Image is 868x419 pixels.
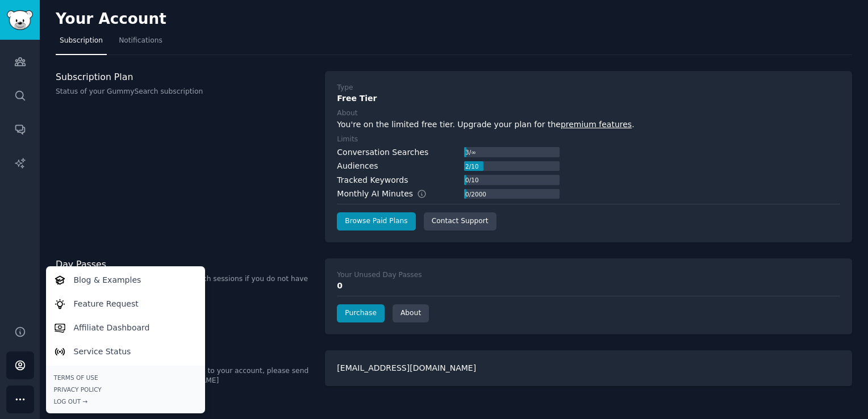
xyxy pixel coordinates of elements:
div: Conversation Searches [337,146,428,158]
p: Feature Request [74,298,139,310]
div: Type [337,83,353,93]
a: premium features [561,120,632,129]
a: Feature Request [48,292,203,316]
a: Contact Support [424,212,496,231]
div: Your Unused Day Passes [337,270,422,280]
a: About [393,304,429,322]
span: Subscription [60,36,103,46]
a: Notifications [115,32,166,55]
div: [EMAIL_ADDRESS][DOMAIN_NAME] [325,350,852,386]
div: 3 / ∞ [464,147,477,157]
div: About [337,108,357,119]
a: Purchase [337,304,385,322]
span: Notifications [119,36,162,46]
a: Subscription [56,32,107,55]
a: Browse Paid Plans [337,212,415,231]
h3: Day Passes [56,258,313,270]
a: Affiliate Dashboard [48,316,203,340]
div: Monthly AI Minutes [337,188,439,200]
a: Blog & Examples [48,268,203,292]
a: Privacy Policy [54,386,197,393]
div: Tracked Keywords [337,174,408,186]
p: Affiliate Dashboard [74,322,150,334]
p: Service Status [74,346,131,358]
h3: Subscription Plan [56,71,313,83]
p: Blog & Examples [74,274,141,286]
a: Terms of Use [54,374,197,382]
div: Free Tier [337,93,840,104]
div: 0 / 2000 [464,189,487,199]
div: 0 / 10 [464,175,479,185]
div: You're on the limited free tier. Upgrade your plan for the . [337,119,840,131]
div: Limits [337,135,358,145]
p: Status of your GummySearch subscription [56,87,313,97]
div: Log Out → [54,397,197,405]
a: Service Status [48,340,203,363]
h2: Your Account [56,10,166,28]
div: 2 / 10 [464,161,479,171]
div: 0 [337,280,840,292]
div: Audiences [337,160,378,172]
img: GummySearch logo [7,10,33,30]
